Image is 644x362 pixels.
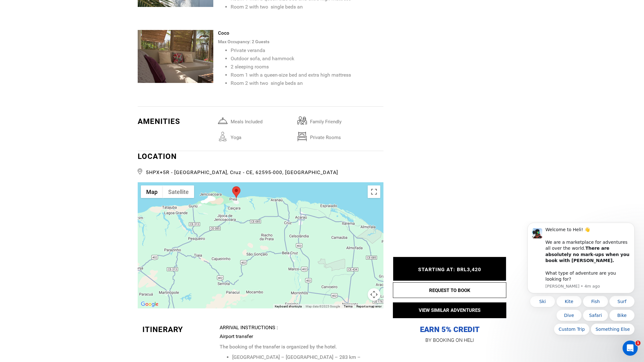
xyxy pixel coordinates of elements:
div: Arrival Instructions : [220,324,379,331]
button: Show street map [141,185,163,198]
img: yoga.svg [218,132,227,141]
p: BY BOOKING ON HELI [393,336,506,345]
span: Yoga [227,132,297,140]
li: Room 1 with a queen-size bed and extra high mattress [231,71,383,79]
span: 5HPX+5R - [GEOGRAPHIC_DATA], Cruz - CE, 62595-000, [GEOGRAPHIC_DATA] [138,167,383,176]
div: Itinerary [142,324,215,335]
li: Outdoor sofa, and hammock [231,55,383,63]
div: Max Occupancy: 2 Guest [218,37,383,46]
li: Room 2 with two single beds an [231,79,383,87]
span: 1 [635,341,641,346]
a: Terms (opens in new tab) [344,305,353,308]
button: Keyboard shortcuts [275,304,302,309]
button: Map camera controls [368,288,380,301]
strong: Airport transfer [220,333,253,339]
li: 2 sleeping rooms [231,63,383,71]
iframe: Intercom live chat [623,341,638,356]
p: The booking of the transfer is organized by the hotel. [220,343,379,351]
div: Amenities [138,116,213,127]
span: s [267,39,269,44]
button: Toggle fullscreen view [368,185,380,198]
div: LOCATION [138,151,383,176]
span: Meals included [227,116,297,124]
li: Private veranda [231,46,383,55]
button: Show satellite imagery [163,185,194,198]
button: VIEW SIMILAR ADVENTURES [393,302,506,318]
span: Map data ©2025 Google [306,305,340,308]
a: Open this area in Google Maps (opens a new window) [139,300,160,308]
img: mealsincluded.svg [218,116,227,126]
img: privaterooms.svg [297,132,307,141]
button: REQUEST TO BOOK [393,282,506,298]
span: Private Rooms [307,132,377,140]
span: family friendly [307,116,377,124]
a: Report a map error [356,305,382,308]
img: familyfriendly.svg [297,116,307,126]
li: Room 2 with two single beds an [231,3,383,11]
div: Coco [218,30,383,37]
p: EARN 5% CREDIT [393,262,506,335]
img: Google [139,300,160,308]
iframe: Intercom notifications message [518,221,644,359]
span: STARTING AT: BRL3,420 [418,267,481,273]
img: 18233308ae0ffac9fd29d7b64a14eb33.png [138,30,213,83]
